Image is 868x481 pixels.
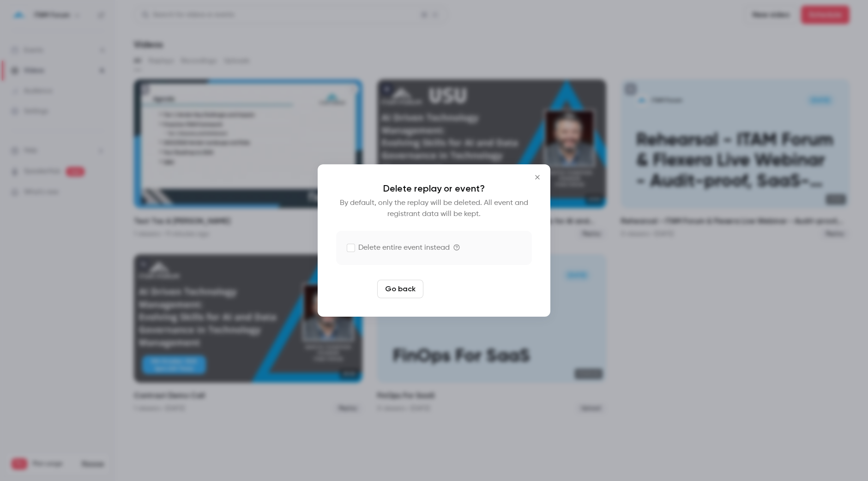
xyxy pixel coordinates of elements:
[377,280,423,298] button: Go back
[347,242,450,253] label: Delete entire event instead
[528,168,547,186] button: Close
[427,280,491,298] button: Delete replay
[336,198,532,220] p: By default, only the replay will be deleted. All event and registrant data will be kept.
[336,183,532,194] p: Delete replay or event?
